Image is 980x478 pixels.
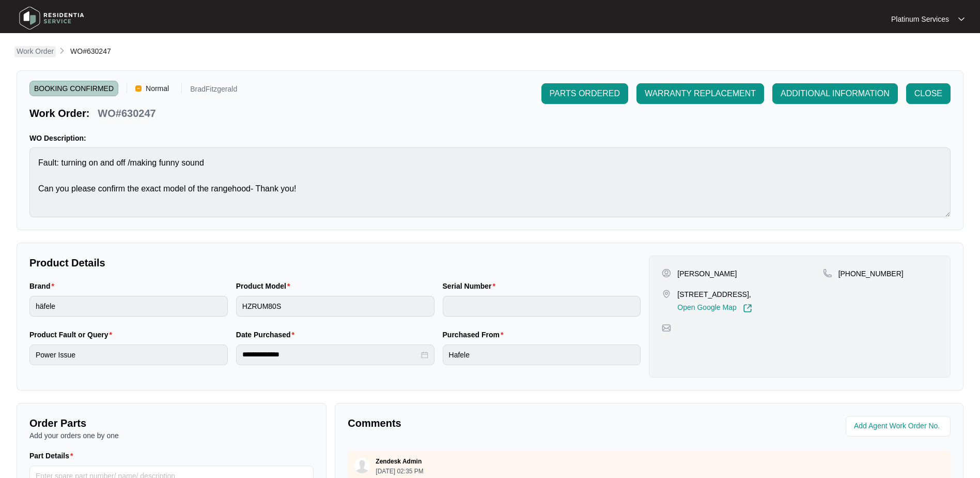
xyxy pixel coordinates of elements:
input: Serial Number [443,296,641,317]
label: Part Details [29,451,77,461]
label: Purchased From [443,330,508,340]
span: Normal [142,81,173,96]
input: Product Fault or Query [29,345,228,365]
p: Work Order [17,46,54,56]
span: WARRANTY REPLACEMENT [645,87,756,100]
label: Product Model [236,281,294,291]
img: residentia service logo [15,3,88,34]
p: [STREET_ADDRESS], [677,289,752,300]
button: PARTS ORDERED [541,83,628,104]
img: map-pin [662,289,671,298]
span: BOOKING CONFIRMED [29,81,118,96]
p: Work Order: [29,106,89,121]
p: [DATE] 02:35 PM [376,468,423,474]
p: Zendesk Admin [376,457,422,466]
p: WO Description: [29,133,951,143]
span: WO#630247 [70,47,111,55]
input: Purchased From [443,345,641,365]
p: WO#630247 [98,106,155,121]
label: Brand [29,281,58,291]
img: dropdown arrow [958,17,965,22]
button: WARRANTY REPLACEMENT [636,83,764,104]
img: Vercel Logo [135,85,142,92]
p: [PHONE_NUMBER] [838,268,904,279]
input: Add Agent Work Order No. [854,420,944,432]
p: BradFitzgerald [190,85,237,96]
p: Add your orders one by one [29,430,314,441]
img: user.svg [354,458,370,473]
label: Serial Number [443,281,500,291]
textarea: Fault: turning on and off /making funny sound Can you please confirm the exact model of the range... [29,147,951,217]
p: Order Parts [29,416,314,430]
span: CLOSE [914,87,942,100]
a: Work Order [14,46,56,57]
p: Comments [348,416,642,430]
p: Platinum Services [891,14,949,24]
img: Link-External [743,304,752,313]
label: Date Purchased [236,330,299,340]
p: [PERSON_NAME] [677,268,737,279]
span: PARTS ORDERED [550,87,620,100]
a: Open Google Map [677,304,752,313]
label: Product Fault or Query [29,330,116,340]
input: Brand [29,296,228,317]
input: Date Purchased [242,349,419,360]
img: user-pin [662,268,671,278]
p: Product Details [29,256,641,270]
button: CLOSE [906,83,951,104]
img: chevron-right [58,47,66,55]
img: map-pin [662,323,671,333]
img: map-pin [823,268,832,278]
button: ADDITIONAL INFORMATION [772,83,898,104]
span: ADDITIONAL INFORMATION [781,87,890,100]
input: Product Model [236,296,434,317]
